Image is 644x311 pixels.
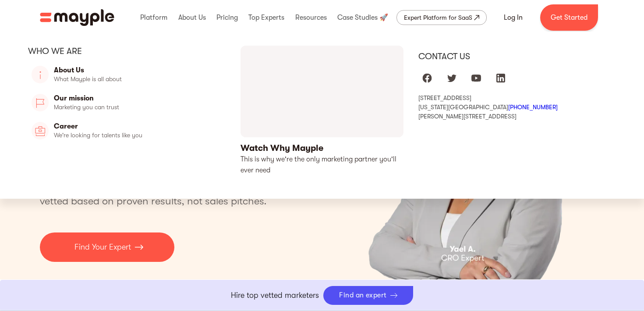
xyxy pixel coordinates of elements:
[443,69,460,87] a: Mayple at Twitter
[40,9,114,26] a: home
[74,241,131,253] p: Find Your Expert
[404,12,472,23] div: Expert Platform for SaaS
[540,4,598,31] a: Get Started
[241,46,403,176] a: open lightbox
[40,9,114,26] img: Mayple logo
[246,4,287,32] div: Top Experts
[492,69,510,87] a: Mayple at LinkedIn
[396,10,487,25] a: Expert Platform for SaaS
[418,69,436,87] a: Mayple at Facebook
[493,7,533,28] a: Log In
[293,4,329,32] div: Resources
[418,94,616,120] div: [STREET_ADDRESS] [US_STATE][GEOGRAPHIC_DATA] [PERSON_NAME][STREET_ADDRESS]
[176,4,208,32] div: About Us
[422,73,432,83] img: facebook logo
[28,46,226,57] div: Who we are
[138,4,170,32] div: Platform
[446,73,457,83] img: twitter logo
[471,73,481,83] img: youtube logo
[214,4,240,32] div: Pricing
[467,69,485,87] a: Mayple at Youtube
[40,232,174,262] a: Find Your Expert
[495,73,506,83] img: linkedIn
[418,51,616,62] div: Contact us
[508,104,558,111] a: [PHONE_NUMBER]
